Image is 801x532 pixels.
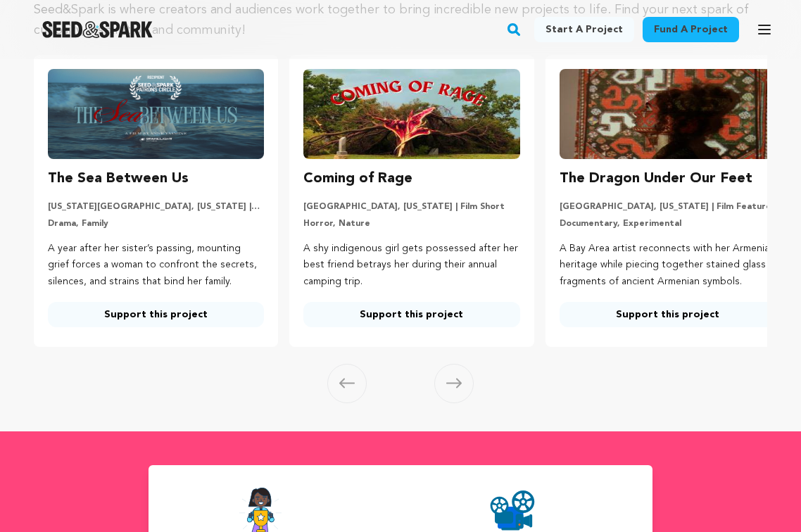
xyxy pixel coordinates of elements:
[48,218,264,229] p: Drama, Family
[48,167,189,190] h3: The Sea Between Us
[303,302,519,327] a: Support this project
[303,201,519,213] p: [GEOGRAPHIC_DATA], [US_STATE] | Film Short
[48,69,264,159] img: The Sea Between Us image
[303,218,519,229] p: Horror, Nature
[560,302,776,327] a: Support this project
[643,17,739,42] a: Fund a project
[42,21,153,38] img: Seed&Spark Logo Dark Mode
[560,167,752,190] h3: The Dragon Under Our Feet
[48,201,264,213] p: [US_STATE][GEOGRAPHIC_DATA], [US_STATE] | Film Short
[560,241,776,291] p: A Bay Area artist reconnects with her Armenian heritage while piecing together stained glass frag...
[303,69,519,159] img: Coming of Rage image
[303,241,519,291] p: A shy indigenous girl gets possessed after her best friend betrays her during their annual campin...
[48,241,264,291] p: A year after her sister’s passing, mounting grief forces a woman to confront the secrets, silence...
[303,167,412,190] h3: Coming of Rage
[560,201,776,213] p: [GEOGRAPHIC_DATA], [US_STATE] | Film Feature
[560,69,776,159] img: The Dragon Under Our Feet image
[560,218,776,229] p: Documentary, Experimental
[42,21,153,38] a: Seed&Spark Homepage
[534,17,634,42] a: Start a project
[48,302,264,327] a: Support this project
